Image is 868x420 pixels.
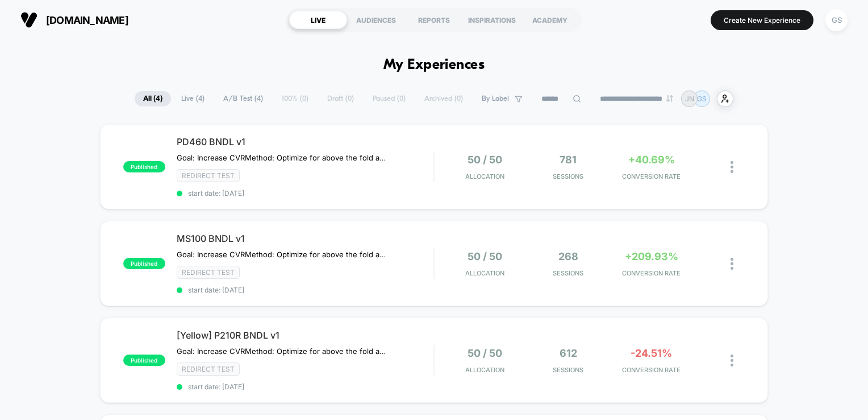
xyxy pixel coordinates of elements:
div: REPORTS [405,11,463,29]
span: Sessions [529,366,607,374]
img: close [731,161,733,173]
span: published [123,258,165,269]
span: Sessions [529,172,607,180]
span: Goal: Increase CVRMethod: Optimize for above the fold actions. Reduces customer frictions and all... [177,153,387,162]
span: Allocation [465,269,504,277]
div: LIVE [289,11,347,29]
span: Allocation [465,172,504,180]
span: published [123,161,165,172]
span: Sessions [529,269,607,277]
span: Goal: Increase CVRMethod: Optimize for above the fold actions. Reduces customer frictions and all... [177,347,387,356]
span: PD460 BNDL v1 [177,136,434,147]
img: close [731,355,733,367]
span: Goal: Increase CVRMethod: Optimize for above the fold actions. Reduces customer frictions and all... [177,250,387,259]
img: end [666,95,673,102]
span: 268 [558,250,578,262]
span: 50 / 50 [468,250,502,262]
span: Allocation [465,366,504,374]
span: start date: [DATE] [177,382,434,391]
span: 612 [560,347,577,359]
h1: My Experiences [383,57,485,73]
span: [Yellow] P210R BNDL v1 [177,330,434,341]
span: 50 / 50 [468,347,502,359]
span: MS100 BNDL v1 [177,233,434,244]
span: 781 [560,154,577,166]
div: AUDIENCES [347,11,405,29]
span: +40.69% [628,154,675,166]
p: GS [697,94,707,103]
button: Create New Experience [711,10,813,30]
button: [DOMAIN_NAME] [17,11,132,29]
div: GS [825,9,848,31]
span: CONVERSION RATE [612,366,690,374]
span: Redirect Test [177,363,240,376]
span: published [123,355,165,366]
span: A/B Test ( 4 ) [215,91,272,106]
div: ACADEMY [521,11,579,29]
span: By Label [482,94,509,103]
span: +209.93% [625,250,678,262]
button: GS [822,9,851,32]
span: Redirect Test [177,169,240,182]
div: INSPIRATIONS [463,11,521,29]
img: close [731,258,733,270]
span: [DOMAIN_NAME] [46,14,128,26]
span: 50 / 50 [468,154,502,166]
span: CONVERSION RATE [612,269,690,277]
span: Live ( 4 ) [173,91,213,106]
span: CONVERSION RATE [612,172,690,180]
span: -24.51% [631,347,672,359]
p: JN [685,94,694,103]
span: start date: [DATE] [177,286,434,294]
span: start date: [DATE] [177,189,434,197]
img: Visually logo [20,11,37,28]
span: All ( 4 ) [135,91,171,106]
span: Redirect Test [177,266,240,279]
